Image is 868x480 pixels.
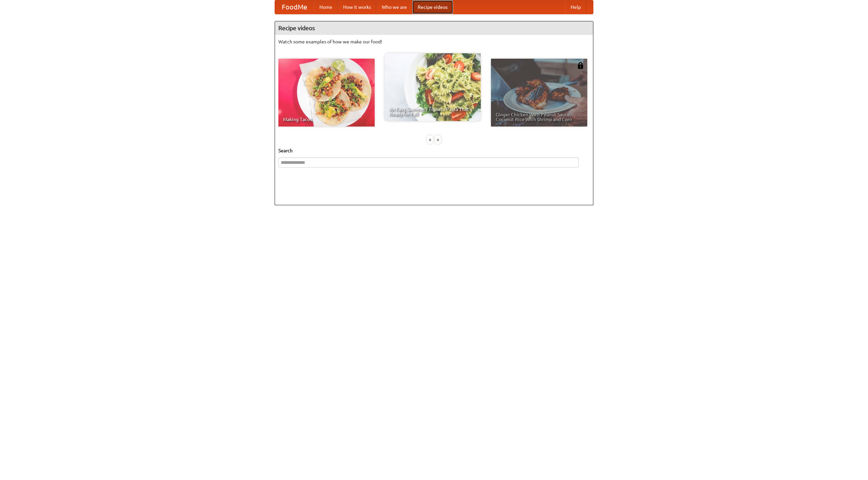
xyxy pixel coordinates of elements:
h5: Search [278,147,590,154]
a: Home [314,0,338,14]
span: An Easy, Summery Tomato Pasta That's Ready for Fall [389,107,476,116]
h4: Recipe videos [275,21,593,35]
a: Help [565,0,586,14]
a: Making Tacos [278,59,375,127]
p: Watch some examples of how we make our food! [278,38,590,45]
a: FoodMe [275,0,314,14]
span: Making Tacos [283,117,370,122]
div: » [435,135,441,144]
img: 483408.png [577,62,584,69]
a: How it works [338,0,376,14]
a: An Easy, Summery Tomato Pasta That's Ready for Fall [384,53,481,121]
a: Who we are [376,0,412,14]
a: Recipe videos [412,0,453,14]
div: « [427,135,433,144]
